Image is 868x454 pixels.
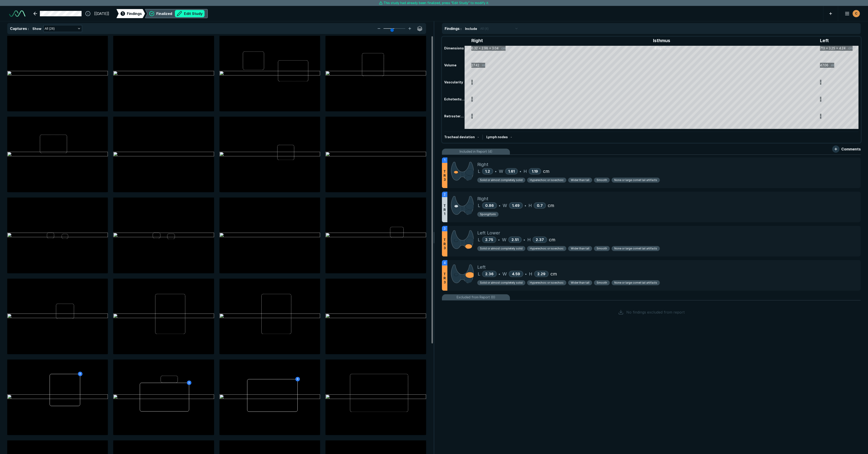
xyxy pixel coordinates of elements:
span: All (4) [480,26,489,31]
span: cm [549,236,555,243]
span: - [511,135,512,139]
span: • [498,237,500,242]
img: 6237ac15-64d0-4cd8-b1c4-7799873cd81d [325,71,426,76]
img: 8aee45ff-6222-47b2-b647-0f5ba27b8805 [219,314,320,319]
span: 4 [444,260,446,265]
span: Findings [127,11,142,16]
span: Wider than tall [571,178,589,182]
span: L [478,202,480,209]
span: Hyperechoic or isoechoic [530,178,564,182]
div: FinalizedEdit Study [145,9,208,18]
span: Findings [445,26,460,31]
span: 1.61 [508,169,515,174]
span: None or large comet tail artifacts [614,178,657,182]
span: • [525,203,526,208]
li: Excluded from Report (0)No findings excluded from report [442,294,861,322]
div: avatar-name [853,10,860,17]
span: Included in Report (4) [460,149,492,154]
span: Smooth [597,246,607,251]
span: T R 3 [444,169,446,182]
span: Hyperechoic or isoechoic [530,281,564,285]
span: : [461,27,461,31]
span: • [525,271,527,277]
span: • [523,237,525,242]
span: C [855,11,857,16]
span: 1.2 [485,169,490,174]
span: 1 [444,158,445,163]
span: cm [543,168,550,175]
img: RdIAAAAASUVORK5CYII= [451,264,474,284]
img: 3de1919c-165a-4f76-a42a-f207b006aebd [325,233,426,238]
button: Edit Study [175,10,205,17]
span: This study had already been finalized, press “Edit Study” to modify it. [383,0,489,5]
img: 583abb61-d4ce-4948-bbe4-7888038cf5fb [7,314,108,319]
img: 95280547-bca9-4ae9-a594-d7f56aa03d46 [7,233,108,238]
span: H [529,270,532,277]
span: None or large comet tail artifacts [614,246,657,251]
span: 2.37 [536,237,544,242]
span: 2.51 [511,237,518,242]
img: 26e98efc-2907-4303-9eb0-c07bb41d22ae [7,394,108,400]
img: 4acf5914-444c-4453-a2c9-f1e034b7e46d [219,394,320,400]
span: 0.86 [485,203,494,208]
span: Excluded from Report (0) [457,295,495,300]
span: 1.49 [512,203,520,208]
img: IAAAAASUVORK5CYII= [451,161,474,181]
img: rXp+GQAAAAZJREFUAwBa65xTmPN+sQAAAABJRU5ErkJggg== [451,229,474,250]
span: Left [477,264,486,270]
span: H [523,168,527,175]
span: Spongiform [480,212,496,216]
span: Hyperechoic or isoechoic [530,246,564,251]
img: 91o84zAAAABklEQVQDABUPnlPHWSwkAAAAAElFTkSuQmCC [451,195,474,215]
span: L [478,270,480,277]
img: f7cc9762-a707-4a93-babc-41144da1026a [113,394,214,400]
div: 4TR3LeftL2.36•W4.59•H2.29cmSolid or almost completely solidHyperechoic or isoechoicWider than tal... [442,260,861,291]
span: T R 3 [444,238,446,250]
span: - [477,135,479,139]
img: 2dacd863-a1ec-4896-b137-fe910b11a973 [325,394,426,400]
span: 1.19 [532,169,538,174]
span: 1 [122,11,123,16]
span: • [495,169,497,174]
span: H [528,202,532,209]
span: No findings excluded from report [626,309,685,315]
span: Captures [10,26,27,31]
span: Include [465,26,477,31]
span: Solid or almost completely solid [480,178,523,182]
span: • [499,203,500,208]
span: Solid or almost completely solid [480,281,523,285]
span: Smooth [597,281,607,285]
span: [[DATE]] [94,11,109,16]
img: 56e82dc4-1343-4503-b0d4-8dfa345765a2 [219,71,320,76]
span: : [28,27,29,31]
span: 3 [444,226,446,231]
span: Solid or almost completely solid [480,246,523,251]
span: T R 3 [444,272,446,284]
span: Comments [841,146,861,152]
span: Show [32,26,41,31]
span: Wider than tall [571,246,589,251]
div: 1TR3RightL1.2•W1.61•H1.19cmSolid or almost completely solidHyperechoic or isoechoicWider than tal... [442,157,861,188]
span: 2.75 [485,237,493,242]
div: 1Findings [116,9,145,18]
img: 149f766e-72a0-4638-8111-a768c9c9bbe9 [113,152,214,157]
img: 1a206591-9ce5-427b-810f-09512f5a29ac [113,233,214,238]
span: L [478,168,480,175]
img: c6fad475-a7b5-4b4f-bcd6-d63539147f36 [219,152,320,157]
div: 2TR1RightL0.86•W1.49•H0.7cmSpongiform [442,192,861,222]
img: 56a51c4d-f780-46ba-bd0a-1f190a2dddae [7,152,108,157]
span: • [520,169,521,174]
span: 4.59 [512,272,520,276]
span: Smooth [597,178,607,182]
span: Right [477,195,488,202]
span: cm [548,202,554,209]
img: See-Mode Logo [9,10,25,17]
img: 882a51ea-b864-48d2-970e-cc0d16d46e6c [7,71,108,76]
span: T R 1 [444,204,446,216]
span: H [527,236,531,243]
img: d568feba-7ae4-40de-a2a2-8c6a2f1d5742 [113,71,214,76]
span: • [499,271,500,277]
span: Lymph nodes [486,135,508,139]
span: 0.7 [537,203,543,208]
div: Finalized [156,10,205,17]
